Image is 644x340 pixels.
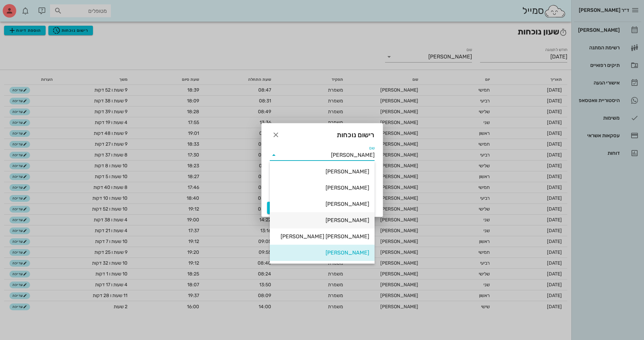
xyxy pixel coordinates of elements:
div: [PERSON_NAME] [275,201,369,207]
button: כניסה [267,202,289,214]
div: [PERSON_NAME] [275,168,369,175]
div: [PERSON_NAME] [PERSON_NAME] [275,233,369,240]
label: שם [369,146,375,151]
div: [PERSON_NAME] [275,217,369,223]
div: [PERSON_NAME] [275,185,369,191]
div: [PERSON_NAME] [275,249,369,256]
div: רישום נוכחות [262,123,383,144]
